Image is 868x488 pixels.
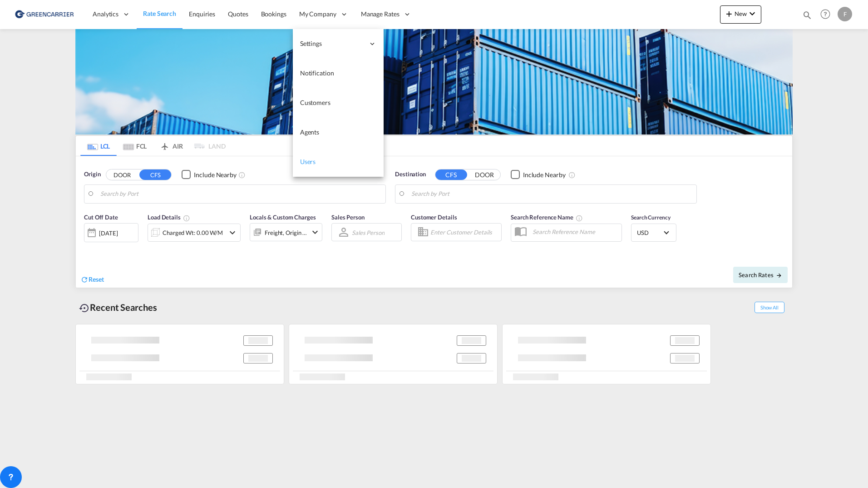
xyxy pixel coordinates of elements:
[331,214,365,221] span: Sales Person
[80,136,117,156] md-tab-item: LCL
[148,224,241,242] div: Charged Wt: 0.00 W/Micon-chevron-down
[14,4,75,25] img: 609dfd708afe11efa14177256b0082fb.png
[818,6,838,23] div: Help
[189,10,215,18] span: Enquiries
[576,214,583,222] md-icon: Your search will be saved by the below given name
[802,10,812,20] md-icon: icon-magnify
[84,214,118,221] span: Cut Off Date
[194,170,237,179] div: Include Nearby
[724,10,758,17] span: New
[755,302,784,313] span: Show All
[430,225,498,239] input: Enter Customer Details
[106,169,138,180] button: DOOR
[300,39,365,48] span: Settings
[293,29,384,59] div: Settings
[84,241,91,254] md-datepicker: Select
[724,8,735,19] md-icon: icon-plus 400-fg
[720,5,761,24] button: icon-plus 400-fgNewicon-chevron-down
[265,226,307,239] div: Freight Origin Destination
[228,10,248,18] span: Quotes
[733,267,788,283] button: Search Ratesicon-arrow-right
[411,214,457,221] span: Customer Details
[776,272,782,279] md-icon: icon-arrow-right
[93,10,118,19] span: Analytics
[79,303,90,314] md-icon: icon-backup-restore
[148,214,190,221] span: Load Details
[747,8,758,19] md-icon: icon-chevron-down
[310,227,321,238] md-icon: icon-chevron-down
[117,136,153,156] md-tab-item: FCL
[636,226,671,239] md-select: Select Currency: $ USDUnited States Dollar
[411,187,692,201] input: Search by Port
[75,29,793,134] img: GreenCarrierFCL_LCL.png
[739,271,782,279] span: Search Rates
[838,7,852,21] div: F
[395,170,426,179] span: Destination
[89,275,104,283] span: Reset
[300,158,316,165] span: Users
[250,223,322,241] div: Freight Origin Destinationicon-chevron-down
[143,10,176,17] span: Rate Search
[183,214,190,222] md-icon: Chargeable Weight
[139,169,171,180] button: CFS
[250,214,316,221] span: Locals & Custom Charges
[80,275,104,285] div: icon-refreshReset
[293,88,384,118] a: Customers
[80,136,226,156] md-pagination-wrapper: Use the left and right arrow keys to navigate between tabs
[300,128,319,136] span: Agents
[84,223,138,242] div: [DATE]
[182,170,237,179] md-checkbox: Checkbox No Ink
[153,136,189,156] md-tab-item: AIR
[84,170,100,179] span: Origin
[435,169,467,180] button: CFS
[293,147,384,177] a: Users
[293,118,384,147] a: Agents
[523,170,566,179] div: Include Nearby
[469,169,500,180] button: DOOR
[631,214,671,221] span: Search Currency
[75,297,161,318] div: Recent Searches
[637,229,662,237] span: USD
[163,226,223,239] div: Charged Wt: 0.00 W/M
[300,99,330,106] span: Customers
[299,10,336,19] span: My Company
[99,229,118,237] div: [DATE]
[227,227,238,238] md-icon: icon-chevron-down
[238,171,246,179] md-icon: Unchecked: Ignores neighbouring ports when fetching rates.Checked : Includes neighbouring ports w...
[261,10,286,18] span: Bookings
[80,275,89,284] md-icon: icon-refresh
[528,225,621,239] input: Search Reference Name
[351,226,385,239] md-select: Sales Person
[159,141,170,148] md-icon: icon-airplane
[76,156,792,288] div: Origin DOOR CFS Checkbox No InkUnchecked: Ignores neighbouring ports when fetching rates.Checked ...
[568,171,576,179] md-icon: Unchecked: Ignores neighbouring ports when fetching rates.Checked : Includes neighbouring ports w...
[300,69,334,77] span: Notification
[293,59,384,88] a: Notification
[361,10,399,19] span: Manage Rates
[100,187,381,201] input: Search by Port
[511,214,583,221] span: Search Reference Name
[802,10,812,24] div: icon-magnify
[511,170,566,179] md-checkbox: Checkbox No Ink
[818,6,833,22] span: Help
